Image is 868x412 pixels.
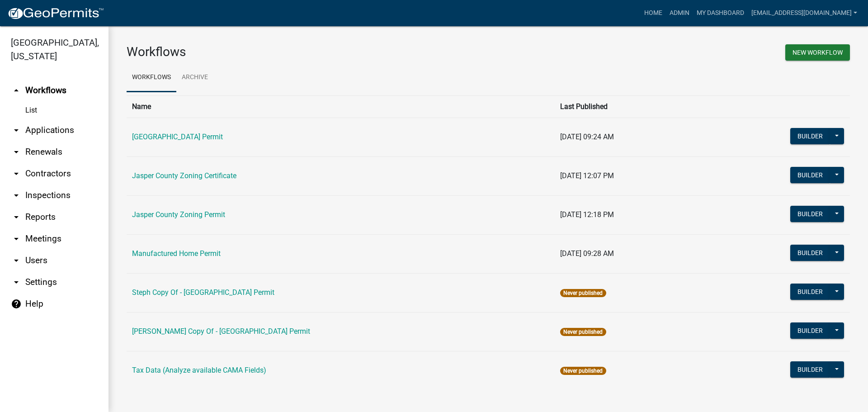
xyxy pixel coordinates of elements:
button: Builder [790,322,830,339]
a: [PERSON_NAME] Copy Of - [GEOGRAPHIC_DATA] Permit [132,327,310,336]
a: Jasper County Zoning Permit [132,210,225,219]
button: New Workflow [785,44,850,61]
span: [DATE] 12:18 PM [560,210,614,219]
a: Manufactured Home Permit [132,249,221,258]
th: Name [127,95,555,118]
a: My Dashboard [693,5,748,22]
span: Never published [560,367,606,375]
i: arrow_drop_down [11,125,22,136]
span: [DATE] 12:07 PM [560,171,614,180]
button: Builder [790,206,830,222]
a: [GEOGRAPHIC_DATA] Permit [132,133,223,141]
button: Builder [790,361,830,378]
th: Last Published [555,95,701,118]
a: Steph Copy Of - [GEOGRAPHIC_DATA] Permit [132,288,274,297]
i: arrow_drop_down [11,212,22,223]
i: help [11,298,22,309]
i: arrow_drop_down [11,277,22,288]
a: Admin [666,5,693,22]
i: arrow_drop_down [11,190,22,201]
i: arrow_drop_down [11,233,22,244]
button: Builder [790,128,830,144]
i: arrow_drop_down [11,147,22,157]
a: Workflows [127,63,176,92]
i: arrow_drop_down [11,255,22,266]
button: Builder [790,245,830,261]
a: Archive [176,63,213,92]
i: arrow_drop_up [11,85,22,96]
span: [DATE] 09:24 AM [560,133,614,141]
i: arrow_drop_down [11,168,22,179]
a: Home [641,5,666,22]
span: Never published [560,289,606,297]
a: Tax Data (Analyze available CAMA Fields) [132,366,266,374]
span: Never published [560,328,606,336]
button: Builder [790,167,830,183]
span: [DATE] 09:28 AM [560,249,614,258]
button: Builder [790,284,830,300]
a: [EMAIL_ADDRESS][DOMAIN_NAME] [748,5,861,22]
h3: Workflows [127,44,481,60]
a: Jasper County Zoning Certificate [132,171,236,180]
